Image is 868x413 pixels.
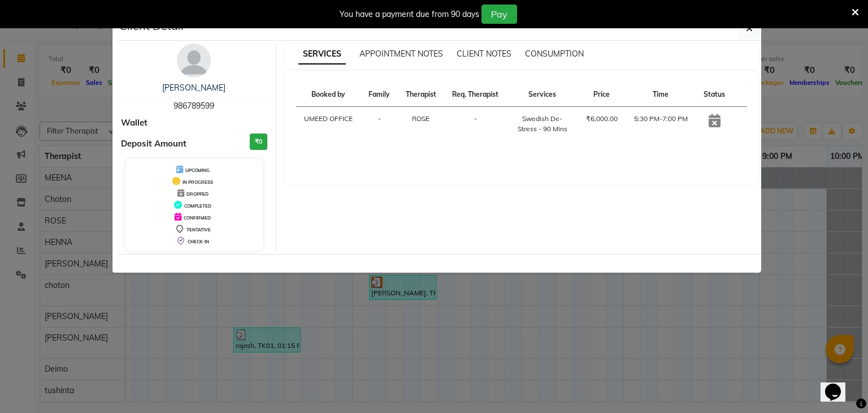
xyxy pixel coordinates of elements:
[696,83,733,107] th: Status
[444,83,507,107] th: Req. Therapist
[162,83,225,93] a: [PERSON_NAME]
[177,44,211,78] img: avatar
[361,107,398,141] td: -
[507,83,578,107] th: Services
[250,134,267,150] h3: ₹0
[296,107,361,141] td: UMEED OFFICE
[514,114,571,134] div: Swedish De-Stress - 90 Mins
[186,191,209,197] span: DROPPED
[359,49,443,59] span: APPOINTMENT NOTES
[185,167,210,173] span: UPCOMING
[444,107,507,141] td: -
[457,49,511,59] span: CLIENT NOTES
[626,107,696,141] td: 5:30 PM-7:00 PM
[412,114,429,123] span: ROSE
[821,368,857,402] iframe: chat widget
[121,137,186,150] span: Deposit Amount
[298,44,346,64] span: SERVICES
[585,114,619,124] div: ₹6,000.00
[398,83,444,107] th: Therapist
[481,5,517,24] button: Pay
[525,49,584,59] span: CONSUMPTION
[184,215,211,221] span: CONFIRMED
[626,83,696,107] th: Time
[296,83,361,107] th: Booked by
[173,101,214,111] span: 986789599
[188,239,209,244] span: CHECK-IN
[121,117,147,130] span: Wallet
[186,227,211,233] span: TENTATIVE
[184,203,211,209] span: COMPLETED
[578,83,626,107] th: Price
[340,8,479,20] div: You have a payment due from 90 days
[183,179,213,185] span: IN PROGRESS
[361,83,398,107] th: Family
